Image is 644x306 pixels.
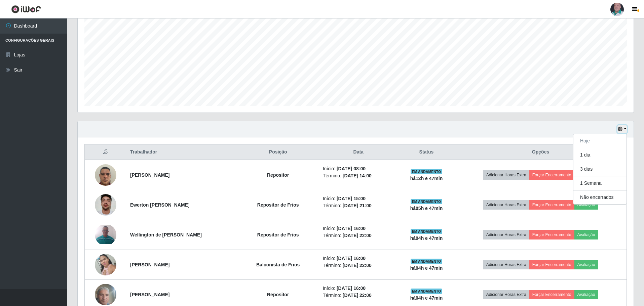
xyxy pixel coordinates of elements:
strong: há 12 h e 47 min [410,176,443,181]
button: Forçar Encerramento [529,200,574,210]
strong: Repositor [267,292,289,297]
button: Adicionar Horas Extra [483,170,529,180]
strong: há 04 h e 47 min [410,295,443,301]
button: Forçar Encerramento [529,290,574,299]
button: Avaliação [574,260,598,269]
strong: Ewerton [PERSON_NAME] [130,202,190,208]
time: [DATE] 22:00 [343,263,372,268]
button: Adicionar Horas Extra [483,230,529,239]
img: CoreUI Logo [11,5,41,13]
time: [DATE] 08:00 [337,166,366,171]
button: Avaliação [574,290,598,299]
li: Término: [323,262,394,269]
span: EM ANDAMENTO [411,259,443,264]
li: Início: [323,225,394,232]
button: Forçar Encerramento [529,230,574,239]
strong: há 05 h e 47 min [410,206,443,211]
strong: Wellington de [PERSON_NAME] [130,232,202,237]
strong: Balconista de Frios [256,262,300,267]
li: Início: [323,255,394,262]
li: Início: [323,285,394,292]
li: Término: [323,202,394,209]
button: 3 dias [573,162,627,176]
button: Avaliação [574,230,598,239]
time: [DATE] 16:00 [337,286,366,291]
strong: há 04 h e 47 min [410,265,443,271]
time: [DATE] 22:00 [343,293,372,298]
li: Término: [323,232,394,239]
li: Término: [323,292,394,299]
img: 1741968469890.jpeg [95,190,116,219]
span: EM ANDAMENTO [411,229,443,234]
img: 1702328329487.jpeg [95,250,116,279]
time: [DATE] 14:00 [343,173,372,178]
time: [DATE] 16:00 [337,256,366,261]
time: [DATE] 15:00 [337,196,366,201]
span: EM ANDAMENTO [411,289,443,294]
button: Avaliação [574,200,598,210]
img: 1749663581820.jpeg [95,161,116,189]
button: Adicionar Horas Extra [483,200,529,210]
time: [DATE] 22:00 [343,233,372,238]
th: Trabalhador [126,144,237,160]
strong: Repositor de Frios [257,232,299,237]
li: Início: [323,195,394,202]
li: Término: [323,172,394,179]
th: Data [319,144,398,160]
time: [DATE] 21:00 [343,203,372,208]
button: Adicionar Horas Extra [483,260,529,269]
button: 1 dia [573,148,627,162]
button: 1 Semana [573,176,627,190]
button: Forçar Encerramento [529,170,574,180]
strong: [PERSON_NAME] [130,172,169,178]
th: Posição [237,144,319,160]
strong: [PERSON_NAME] [130,262,169,267]
span: EM ANDAMENTO [411,169,443,174]
button: Não encerrados [573,190,627,204]
th: Status [398,144,455,160]
span: EM ANDAMENTO [411,199,443,204]
button: Adicionar Horas Extra [483,290,529,299]
strong: Repositor [267,172,289,178]
li: Início: [323,165,394,172]
th: Opções [455,144,627,160]
strong: Repositor de Frios [257,202,299,208]
time: [DATE] 16:00 [337,226,366,231]
button: Hoje [573,134,627,148]
img: 1724302399832.jpeg [95,225,116,244]
button: Forçar Encerramento [529,260,574,269]
strong: há 04 h e 47 min [410,235,443,241]
strong: [PERSON_NAME] [130,292,169,297]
